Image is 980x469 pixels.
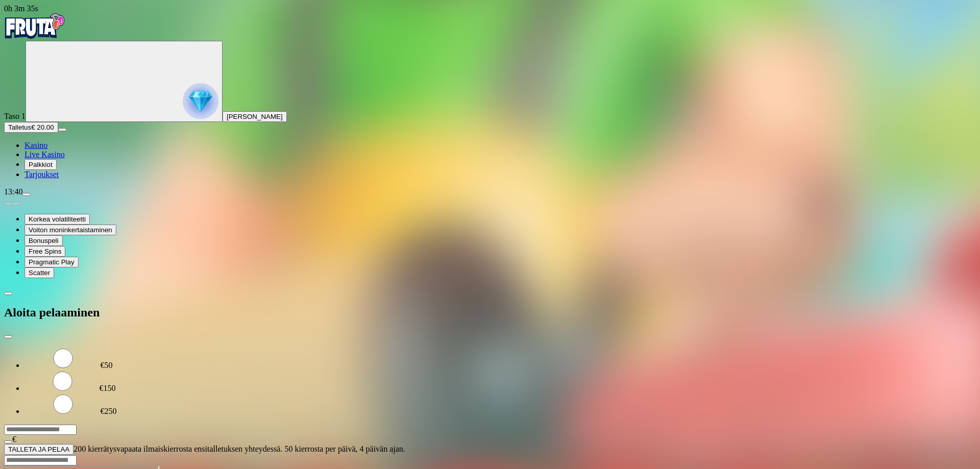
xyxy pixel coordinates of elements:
[29,237,59,244] span: Bonuspeli
[4,292,12,295] button: chevron-left icon
[4,455,77,465] input: Search
[24,159,57,170] button: Palkkiot
[4,141,976,179] nav: Main menu
[29,258,75,266] span: Pragmatic Play
[31,124,54,131] span: € 20.00
[29,161,53,168] span: Palkkiot
[4,444,73,455] button: TALLETA JA PELAA
[223,111,287,122] button: [PERSON_NAME]
[26,41,223,122] button: reward progress
[29,226,112,234] span: Voiton moninkertaistaminen
[4,202,12,205] button: prev slide
[101,407,117,415] label: €250
[24,150,65,159] a: Live Kasino
[8,446,69,453] span: TALLETA JA PELAA
[12,202,20,205] button: next slide
[4,32,65,40] a: Fruta
[24,141,47,150] a: Kasino
[8,124,31,131] span: Talletus
[4,306,976,319] h2: Aloita pelaaminen
[4,335,12,338] button: close
[183,83,218,119] img: reward progress
[24,170,59,179] a: Tarjoukset
[4,440,12,443] button: eye icon
[73,445,405,453] span: 200 kierrätysvapaata ilmaiskierrosta ensitalletuksen yhteydessä. 50 kierrosta per päivä, 4 päivän...
[12,435,16,443] span: €
[4,122,58,133] button: Talletusplus icon€ 20.00
[101,361,113,369] label: €50
[4,4,38,13] span: user session time
[100,384,116,392] label: €150
[24,214,90,225] button: Korkea volatiliteetti
[58,128,66,131] button: menu
[24,235,63,246] button: Bonuspeli
[29,215,86,223] span: Korkea volatiliteetti
[4,187,22,196] span: 13:40
[227,113,283,120] span: [PERSON_NAME]
[29,269,50,277] span: Scatter
[4,112,26,120] span: Taso 1
[24,257,79,267] button: Pragmatic Play
[24,267,54,278] button: Scatter
[24,225,116,235] button: Voiton moninkertaistaminen
[22,193,31,196] button: menu
[4,13,65,39] img: Fruta
[24,246,65,257] button: Free Spins
[4,13,976,179] nav: Primary
[29,248,61,255] span: Free Spins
